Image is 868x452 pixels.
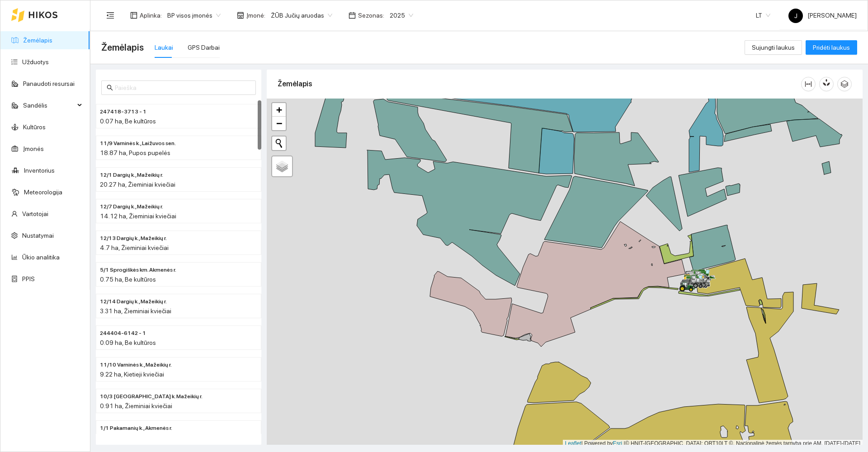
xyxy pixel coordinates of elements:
a: Layers [272,156,292,176]
span: J [794,9,797,23]
span: Sujungti laukus [752,42,795,52]
span: search [107,85,113,91]
span: 3.31 ha, Žieminiai kviečiai [100,307,171,315]
span: 12/14 Dargių k., Mažeikių r. [100,297,167,306]
span: Sandėlis [23,96,75,114]
div: | Powered by © HNIT-[GEOGRAPHIC_DATA]; ORT10LT ©, Nacionalinė žemės tarnyba prie AM, [DATE]-[DATE] [563,440,863,447]
span: column-width [802,80,815,88]
span: 1/1 Pakamanių k., Akmenės r. [100,424,172,433]
span: − [276,118,282,129]
div: Laukai [155,42,173,52]
button: menu-fold [101,6,119,24]
span: 11/10 Varninės k., Mažeikių r. [100,361,172,369]
span: calendar [349,12,356,19]
a: Užduotys [22,58,49,66]
button: Initiate a new search [272,137,286,150]
span: 18.87 ha, Pupos pupelės [100,149,170,156]
span: BP visos įmonės [167,9,221,22]
span: 0.09 ha, Be kultūros [100,339,156,346]
span: 9.22 ha, Kietieji kviečiai [100,371,164,378]
span: LT [756,9,770,22]
a: Leaflet [565,440,581,447]
span: 12/1 Dargių k., Mažeikių r. [100,171,163,179]
span: 12/13 Dargių k., Mažeikių r. [100,234,167,243]
span: Sezonas : [358,10,384,20]
span: 0.91 ha, Žieminiai kviečiai [100,402,172,410]
a: Nustatymai [22,232,54,239]
span: | [624,440,625,447]
a: Ūkio analitika [22,254,60,261]
input: Paieška [115,83,250,93]
span: layout [130,12,137,19]
span: 247418-3713 - 1 [100,108,146,116]
span: ŽŪB Jučių aruodas [271,9,332,22]
div: GPS Darbai [188,42,220,52]
span: 4.7 ha, Žieminiai kviečiai [100,244,169,251]
span: 0.07 ha, Be kultūros [100,118,156,125]
a: Meteorologija [24,188,62,196]
a: Panaudoti resursai [23,80,75,87]
button: Pridėti laukus [806,40,857,55]
span: 0.75 ha, Be kultūros [100,276,156,283]
span: [PERSON_NAME] [788,12,857,19]
span: 5/1 Sprogiškės km. Akmenės r. [100,266,176,274]
span: 10/3 Kalniškių k. Mažeikių r. [100,392,203,401]
a: Kultūros [23,123,46,131]
span: 12/7 Dargių k., Mažeikių r. [100,202,163,211]
span: Pridėti laukus [813,42,850,52]
div: Žemėlapis [278,71,801,97]
a: Įmonės [23,145,44,152]
button: Sujungti laukus [745,40,802,55]
span: 14.12 ha, Žieminiai kviečiai [100,212,176,220]
a: Esri [613,440,623,447]
a: Vartotojai [22,210,48,217]
button: column-width [801,77,816,91]
span: 11/9 Varninės k., Laižuvos sen. [100,139,176,148]
span: 244404-6142 - 1 [100,329,146,338]
a: PPIS [22,275,35,282]
a: Zoom out [272,117,286,130]
span: Žemėlapis [101,40,144,55]
a: Pridėti laukus [806,44,857,51]
a: Zoom in [272,103,286,117]
span: 20.27 ha, Žieminiai kviečiai [100,181,175,188]
a: Sujungti laukus [745,44,802,51]
span: Aplinka : [140,10,162,20]
span: Įmonė : [246,10,265,20]
span: 2025 [390,9,413,22]
span: shop [237,12,244,19]
a: Žemėlapis [23,37,52,44]
a: Inventorius [24,167,55,174]
span: menu-fold [106,11,114,19]
span: + [276,104,282,115]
